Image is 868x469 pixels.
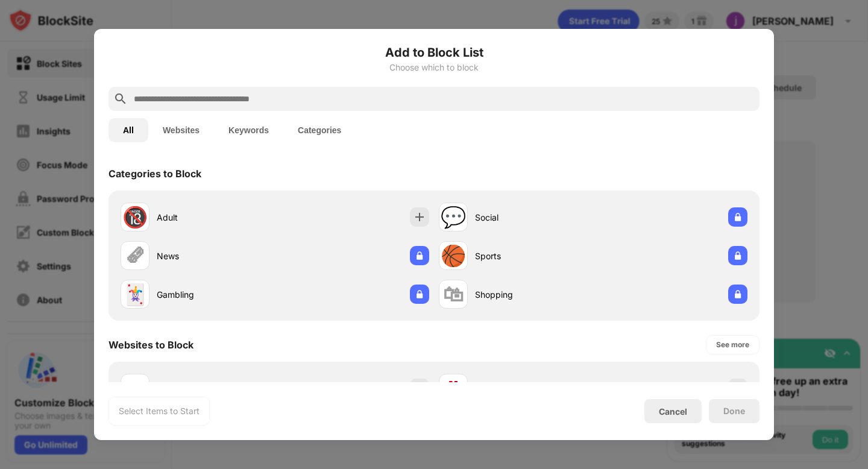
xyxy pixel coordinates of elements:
[443,282,464,307] div: 🛍
[108,339,193,351] div: Websites to Block
[119,405,200,417] div: Select Items to Start
[148,118,214,142] button: Websites
[108,168,201,180] div: Categories to Block
[475,382,593,395] div: [DOMAIN_NAME]
[283,118,356,142] button: Categories
[475,211,593,224] div: Social
[157,250,275,262] div: News
[108,63,759,72] div: Choose which to block
[122,282,148,307] div: 🃏
[723,406,745,416] div: Done
[157,382,275,395] div: [DOMAIN_NAME]
[475,288,593,301] div: Shopping
[113,92,128,106] img: search.svg
[446,381,461,395] img: favicons
[125,244,145,268] div: 🗞
[128,381,142,395] img: favicons
[659,406,687,417] div: Cancel
[441,205,466,230] div: 💬
[214,118,283,142] button: Keywords
[122,205,148,230] div: 🔞
[441,244,466,268] div: 🏀
[157,211,275,224] div: Adult
[108,118,148,142] button: All
[716,339,749,351] div: See more
[475,250,593,262] div: Sports
[108,43,759,61] h6: Add to Block List
[157,288,275,301] div: Gambling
